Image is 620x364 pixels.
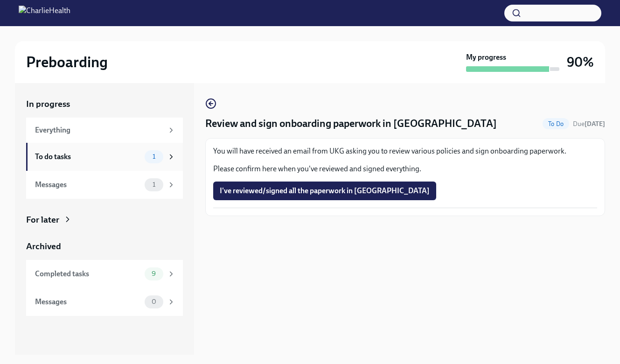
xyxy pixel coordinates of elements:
a: Everything [26,118,183,143]
div: Messages [35,297,141,307]
strong: My progress [466,52,506,63]
p: You will have received an email from UKG asking you to review various policies and sign onboardin... [213,146,597,156]
a: Messages1 [26,171,183,199]
div: Messages [35,180,141,190]
div: For later [26,214,59,226]
span: 0 [146,298,162,305]
h3: 90% [567,54,594,70]
h4: Review and sign onboarding paperwork in [GEOGRAPHIC_DATA] [205,117,497,131]
img: CharlieHealth [19,6,70,21]
span: 9 [146,270,161,277]
span: Due [573,120,605,128]
a: In progress [26,98,183,110]
a: Completed tasks9 [26,260,183,288]
a: Messages0 [26,288,183,316]
span: 1 [147,153,161,160]
a: To do tasks1 [26,143,183,171]
strong: [DATE] [585,120,605,128]
a: Archived [26,240,183,252]
p: Please confirm here when you've reviewed and signed everything. [213,164,597,174]
span: 1 [147,181,161,188]
a: For later [26,214,183,226]
div: To do tasks [35,152,141,162]
div: Completed tasks [35,269,141,279]
span: September 14th, 2025 07:00 [573,119,605,128]
button: I've reviewed/signed all the paperwork in [GEOGRAPHIC_DATA] [213,182,436,200]
div: Everything [35,125,163,135]
span: To Do [543,120,569,127]
h2: Preboarding [26,53,108,71]
span: I've reviewed/signed all the paperwork in [GEOGRAPHIC_DATA] [220,186,430,196]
